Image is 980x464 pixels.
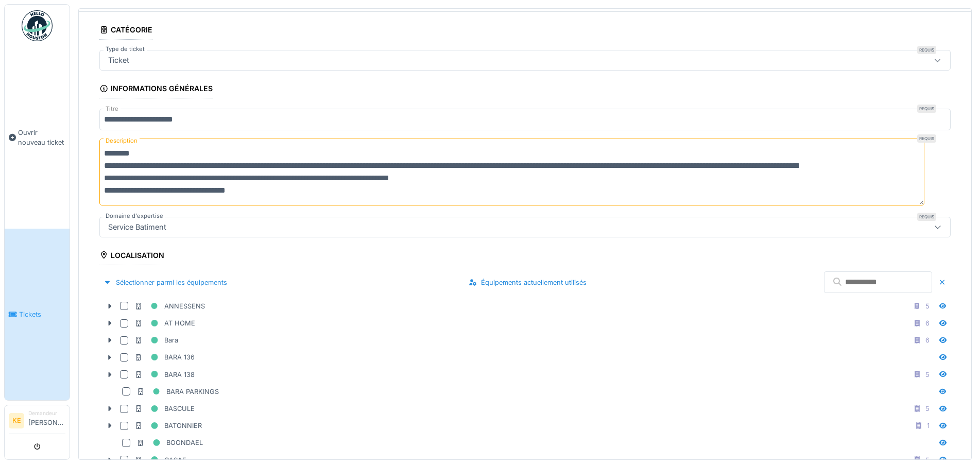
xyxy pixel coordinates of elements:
[134,351,195,364] div: BARA 136
[927,421,930,431] div: 1
[925,318,930,328] div: 6
[134,300,205,313] div: ANNESSENS
[925,335,930,345] div: 6
[134,402,195,415] div: BASCULE
[99,22,152,40] div: Catégorie
[9,413,24,428] li: KE
[925,370,930,380] div: 5
[136,436,203,449] div: BOONDAEL
[99,81,213,98] div: Informations générales
[104,45,147,54] label: Type de ticket
[18,128,65,147] span: Ouvrir nouveau ticket
[917,105,936,113] div: Requis
[136,385,219,398] div: BARA PARKINGS
[5,229,70,401] a: Tickets
[28,409,65,417] div: Demandeur
[104,212,165,220] label: Domaine d'expertise
[134,317,195,330] div: AT HOME
[134,334,178,347] div: Bara
[917,46,936,54] div: Requis
[99,248,164,265] div: Localisation
[134,368,195,381] div: BARA 138
[9,409,65,434] a: KE Demandeur[PERSON_NAME]
[104,55,133,66] div: Ticket
[925,404,930,414] div: 5
[22,10,53,41] img: Badge_color-CXgf-gQk.svg
[104,134,140,147] label: Description
[104,105,121,113] label: Titre
[28,409,65,432] li: [PERSON_NAME]
[104,221,170,233] div: Service Batiment
[99,276,231,289] div: Sélectionner parmi les équipements
[465,276,591,289] div: Équipements actuellement utilisés
[917,213,936,221] div: Requis
[19,310,65,319] span: Tickets
[5,47,70,229] a: Ouvrir nouveau ticket
[134,419,202,432] div: BATONNIER
[917,134,936,143] div: Requis
[925,301,930,311] div: 5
